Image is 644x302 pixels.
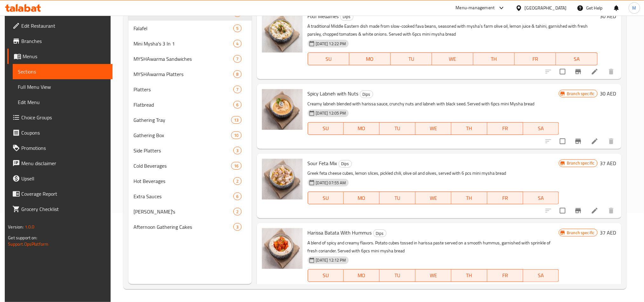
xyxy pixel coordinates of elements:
div: MYSHAwarma Platters8 [128,67,252,82]
span: [DATE] 12:22 PM [313,41,349,47]
button: SU [308,53,349,65]
div: items [233,25,241,32]
div: Afternoon Gathering Cakes [134,223,234,231]
div: items [233,40,241,47]
span: SU [311,124,341,133]
div: Dips [340,13,353,21]
span: Coverage Report [21,190,107,198]
div: Extra Sauces6 [128,189,252,204]
span: Edit Menu [18,98,107,106]
button: SA [523,192,559,204]
button: WE [415,269,451,282]
div: items [233,70,241,78]
span: SU [311,54,347,64]
span: Sour Feta Mix [308,158,337,168]
span: Dips [373,230,386,237]
span: SA [526,124,557,133]
span: Platters [134,86,234,93]
img: Foul Medames [262,12,303,53]
a: Choice Groups [7,110,112,125]
span: 3 [234,148,241,154]
span: Select to update [556,135,569,148]
span: WE [418,124,449,133]
button: WE [432,53,473,65]
span: 1.0.0 [25,223,35,231]
span: Menu disclaimer [21,159,107,167]
button: SU [308,192,344,204]
span: Falafel [134,25,234,32]
nav: Menu sections [128,3,252,237]
div: Platters7 [128,82,252,97]
span: 4 [234,41,241,47]
span: WE [435,54,471,64]
span: Branch specific [564,160,597,166]
span: WE [418,271,449,280]
span: 6 [234,193,241,200]
div: Flatbread [134,101,234,109]
span: SA [526,193,557,203]
a: Coupons [7,125,112,140]
div: items [233,101,241,109]
span: Grocery Checklist [21,205,107,213]
button: MO [344,122,380,135]
div: [GEOGRAPHIC_DATA] [525,4,567,11]
span: 3 [234,224,241,230]
div: items [233,208,241,215]
span: Select to update [556,204,569,217]
p: A blend of spicy and creamy flavors. Potato cubes tossed in harissa paste served on a smooth humm... [308,239,559,255]
span: 16 [231,163,241,169]
img: Sour Feta Mix [262,159,303,200]
span: Select to update [556,65,569,78]
span: Extra Sauces [134,193,234,200]
span: MYSHAwarma Platters [134,70,234,78]
span: Version: [8,223,24,231]
p: Greek feta cheese cubes, lemon slices, pickled chili, olive oil and olives, served with 6 pcs min... [308,169,559,177]
div: Falafel5 [128,21,252,36]
button: TU [380,122,415,135]
div: Gathering Tray13 [128,112,252,128]
div: Cold Beverages [134,162,231,170]
button: WE [415,192,451,204]
span: Branches [21,37,107,45]
a: Edit Restaurant [7,18,112,33]
span: Gathering Tray [134,116,231,124]
button: Branch-specific-item [571,134,586,149]
span: SU [311,193,341,203]
a: Edit Menu [13,95,112,110]
button: FR [515,53,556,65]
button: TH [451,122,487,135]
div: Side Platters3 [128,143,252,158]
a: Coverage Report [7,186,112,201]
div: items [231,116,241,124]
span: [DATE] 12:12 PM [313,257,349,263]
span: Dips [339,160,352,167]
button: MO [344,192,380,204]
button: FR [487,122,523,135]
div: items [231,162,241,170]
button: SA [556,53,597,65]
span: FR [490,124,521,133]
a: Support.OpsPlatform [8,240,48,248]
span: Upsell [21,175,107,182]
div: Side Platters [134,147,234,154]
button: TH [473,53,515,65]
div: items [233,55,241,63]
span: MO [346,271,377,280]
span: [DATE] 12:05 PM [313,110,349,116]
button: delete [604,203,619,218]
span: Menus [23,53,107,60]
div: Afternoon Gathering Cakes3 [128,219,252,235]
span: MYSHAwarma Sandwiches [134,55,234,63]
h6: 30 AED [600,89,616,98]
span: 7 [234,56,241,62]
button: TH [451,269,487,282]
span: Dips [360,91,373,98]
div: items [233,223,241,231]
a: Branches [7,33,112,49]
div: Mysha's [134,208,234,215]
span: TH [476,54,512,64]
div: Flatbread6 [128,97,252,112]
